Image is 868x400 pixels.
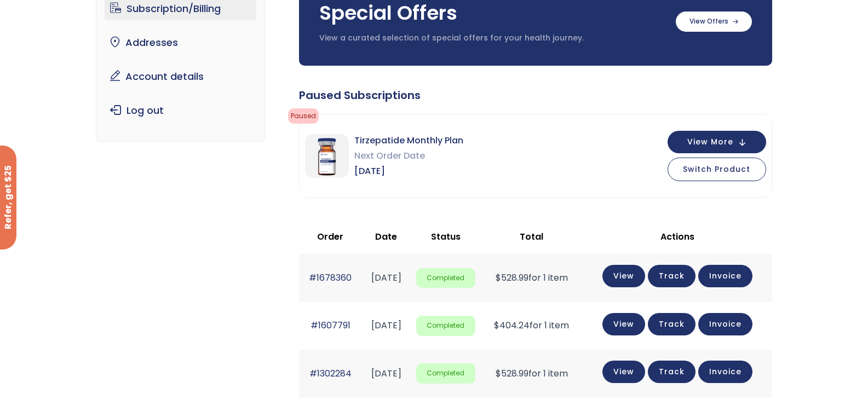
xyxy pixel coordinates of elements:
a: Track [648,265,695,287]
span: Switch Product [683,164,750,175]
a: View [602,265,645,287]
span: 404.24 [494,319,530,332]
span: View More [687,138,733,146]
span: Paused [288,108,319,124]
a: Log out [105,99,256,122]
span: Completed [416,363,476,384]
a: Track [648,313,695,335]
span: Actions [660,230,694,243]
a: Track [648,361,695,383]
a: Addresses [105,31,256,54]
span: Completed [416,316,476,336]
time: [DATE] [371,319,401,332]
a: View [602,361,645,383]
span: Total [520,230,543,243]
a: #1302284 [309,367,352,380]
a: Invoice [698,313,752,335]
time: [DATE] [371,367,401,380]
div: Paused Subscriptions [299,88,772,103]
a: #1607791 [311,319,350,332]
button: Switch Product [668,158,766,181]
a: #1678360 [309,271,352,284]
span: $ [496,271,501,284]
span: $ [496,367,501,380]
span: Order [317,230,343,243]
span: 528.99 [496,271,528,284]
span: 528.99 [496,367,528,380]
time: [DATE] [371,271,401,284]
td: for 1 item [481,302,582,350]
button: View More [668,131,766,153]
a: Invoice [698,361,752,383]
span: Date [375,230,397,243]
td: for 1 item [481,254,582,302]
a: Account details [105,65,256,88]
span: Status [431,230,461,243]
a: View [602,313,645,335]
td: for 1 item [481,350,582,397]
span: Completed [416,268,476,288]
p: View a curated selection of special offers for your health journey. [319,33,665,44]
a: Invoice [698,265,752,287]
span: $ [494,319,499,332]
